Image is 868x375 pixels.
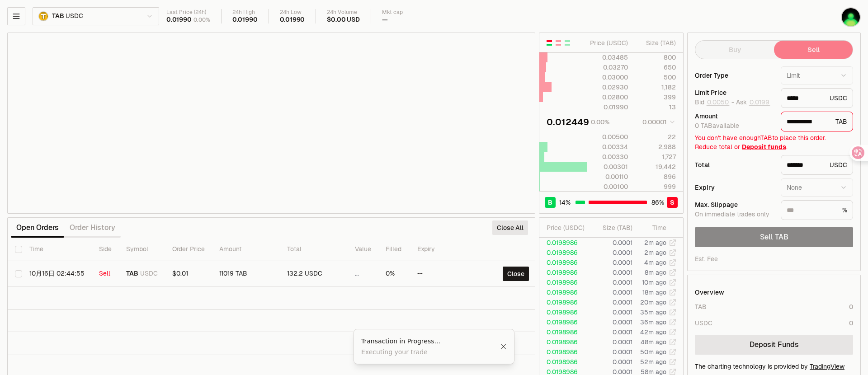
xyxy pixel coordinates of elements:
[695,113,774,119] div: Amount
[355,270,371,278] div: ...
[546,39,553,47] button: Show Buy and Sell Orders
[539,267,591,277] td: 0.0198986
[636,83,676,92] div: 1,182
[64,219,121,237] button: Order History
[548,198,552,207] span: B
[539,317,591,327] td: 0.0198986
[642,288,666,296] time: 18m ago
[166,9,210,16] div: Last Price (24h)
[781,178,853,197] button: None
[539,357,591,367] td: 0.0198986
[591,347,633,357] td: 0.0001
[636,132,676,141] div: 22
[640,328,666,336] time: 42m ago
[695,122,739,130] span: 0 TAB available
[695,202,774,208] div: Max. Slippage
[559,198,571,207] span: 14 %
[588,63,628,72] div: 0.03270
[378,238,410,261] th: Filled
[165,238,212,261] th: Order Price
[640,358,666,366] time: 52m ago
[591,258,633,267] td: 0.0001
[539,287,591,297] td: 0.0198986
[11,219,64,237] button: Open Orders
[588,83,628,92] div: 0.02930
[636,103,676,112] div: 13
[66,12,83,20] span: USDC
[849,319,853,328] div: 0
[382,9,403,16] div: Mkt cap
[636,63,676,72] div: 650
[588,53,628,62] div: 0.03485
[781,112,853,131] div: TAB
[640,298,666,306] time: 20m ago
[591,287,633,297] td: 0.0001
[640,308,666,316] time: 35m ago
[636,162,676,171] div: 19,442
[695,89,774,96] div: Limit Price
[172,269,188,277] span: $0.01
[695,254,718,263] div: Est. Fee
[591,297,633,307] td: 0.0001
[555,39,562,47] button: Show Sell Orders Only
[781,88,853,108] div: USDC
[588,162,628,171] div: 0.00301
[636,38,676,47] div: Size ( TAB )
[539,307,591,317] td: 0.0198986
[503,267,529,281] button: Close
[588,132,628,141] div: 0.00500
[695,72,774,79] div: Order Type
[361,337,500,346] div: Transaction in Progress...
[591,337,633,347] td: 0.0001
[232,9,258,16] div: 24h High
[539,277,591,287] td: 0.0198986
[539,337,591,347] td: 0.0198986
[591,267,633,277] td: 0.0001
[539,248,591,258] td: 0.0198986
[636,142,676,151] div: 2,988
[736,98,770,107] span: Ask
[588,103,628,112] div: 0.01990
[15,246,22,253] button: Select all
[588,152,628,161] div: 0.00330
[280,238,348,261] th: Total
[651,198,664,207] span: 86 %
[232,16,258,24] div: 0.01990
[842,8,860,26] img: forwardxu1
[640,117,676,127] button: 0.00001
[219,270,273,278] div: 11019 TAB
[591,327,633,337] td: 0.0001
[539,297,591,307] td: 0.0198986
[39,12,48,21] img: TAB Logo
[849,302,853,311] div: 0
[22,238,92,261] th: Time
[287,270,340,278] div: 132.2 USDC
[644,248,666,257] time: 2m ago
[640,223,666,232] div: Time
[591,117,609,127] div: 0.00%
[591,317,633,327] td: 0.0001
[588,38,628,47] div: Price ( USDC )
[99,270,112,278] div: Sell
[591,238,633,248] td: 0.0001
[212,238,280,261] th: Amount
[636,182,676,191] div: 999
[695,162,774,168] div: Total
[695,335,853,355] a: Deposit Funds
[591,307,633,317] td: 0.0001
[636,73,676,82] div: 500
[126,270,138,278] span: TAB
[348,238,378,261] th: Value
[119,238,165,261] th: Symbol
[92,238,119,261] th: Side
[695,211,774,219] div: On immediate trades only
[641,338,666,346] time: 48m ago
[564,39,571,47] button: Show Buy Orders Only
[547,223,590,232] div: Price ( USDC )
[591,357,633,367] td: 0.0001
[327,9,359,16] div: 24h Volume
[695,98,734,107] span: Bid -
[695,319,712,328] div: USDC
[410,261,471,286] td: --
[636,172,676,181] div: 896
